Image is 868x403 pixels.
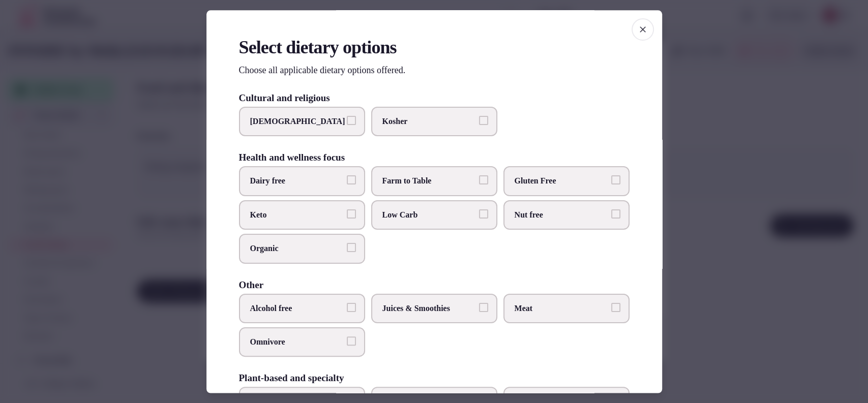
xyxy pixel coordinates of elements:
[479,116,488,125] button: Kosher
[347,336,356,346] button: Omnivore
[347,243,356,253] button: Organic
[239,153,345,163] h3: Health and wellness focus
[347,116,356,125] button: [DEMOGRAPHIC_DATA]
[239,64,630,77] p: Choose all applicable dietary options offered.
[347,176,356,185] button: Dairy free
[347,209,356,219] button: Keto
[239,280,264,290] h3: Other
[515,209,608,221] span: Nut free
[479,176,488,185] button: Farm to Table
[347,303,356,312] button: Alcohol free
[382,116,476,127] span: Kosher
[479,209,488,219] button: Low Carb
[479,303,488,312] button: Juices & Smoothies
[515,303,608,314] span: Meat
[250,336,344,348] span: Omnivore
[250,303,344,314] span: Alcohol free
[382,176,476,187] span: Farm to Table
[250,209,344,221] span: Keto
[611,303,620,312] button: Meat
[382,209,476,221] span: Low Carb
[611,209,620,219] button: Nut free
[611,176,620,185] button: Gluten Free
[382,303,476,314] span: Juices & Smoothies
[239,93,330,103] h3: Cultural and religious
[239,35,630,60] h2: Select dietary options
[250,243,344,255] span: Organic
[250,176,344,187] span: Dairy free
[515,176,608,187] span: Gluten Free
[239,374,344,383] h3: Plant-based and specialty
[250,116,344,127] span: [DEMOGRAPHIC_DATA]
